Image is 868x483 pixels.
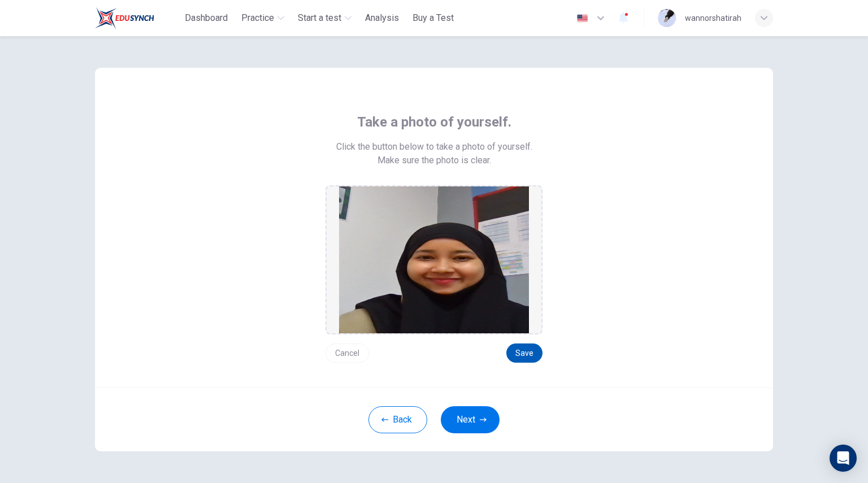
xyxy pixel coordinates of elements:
[336,140,532,154] span: Click the button below to take a photo of yourself.
[506,343,542,363] button: Save
[357,113,511,131] span: Take a photo of yourself.
[830,445,857,472] div: Open Intercom Messenger
[185,11,228,25] span: Dashboard
[441,406,500,433] button: Next
[241,11,274,25] span: Practice
[575,14,589,23] img: en
[365,11,399,25] span: Analysis
[293,8,356,28] button: Start a test
[180,8,232,28] button: Dashboard
[368,406,427,433] button: Back
[685,11,741,25] div: wannorshatirah
[377,154,491,167] span: Make sure the photo is clear.
[298,11,341,25] span: Start a test
[361,8,403,28] button: Analysis
[237,8,289,28] button: Practice
[339,186,529,333] img: preview screemshot
[95,7,154,29] img: ELTC logo
[413,11,454,25] span: Buy a Test
[95,7,180,29] a: ELTC logo
[658,9,676,27] img: Profile picture
[325,343,369,363] button: Cancel
[408,8,458,28] button: Buy a Test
